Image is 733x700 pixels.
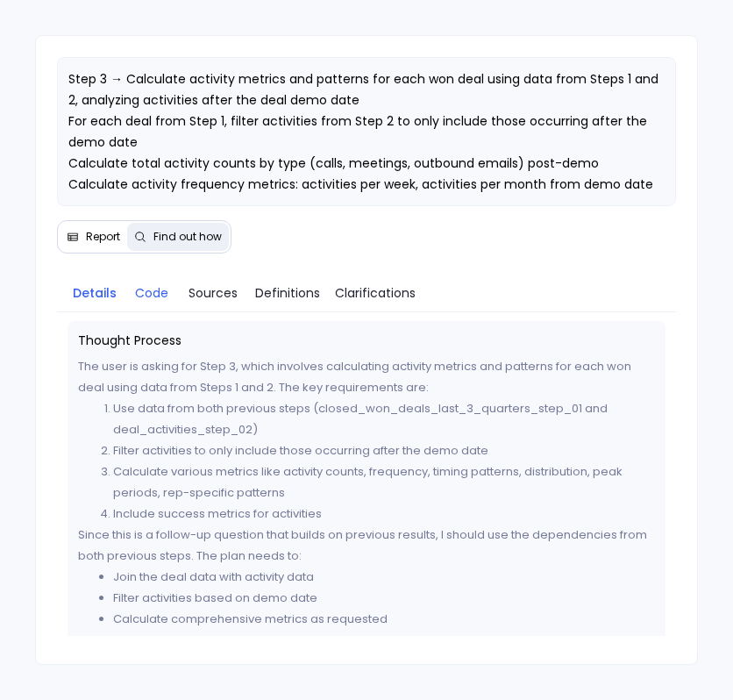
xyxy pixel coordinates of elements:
[86,230,120,244] span: Report
[73,283,117,303] span: Details
[113,588,655,609] li: Filter activities based on demo date
[135,283,168,303] span: Code
[113,630,655,651] li: Focus on post-demo activities only
[78,356,655,398] p: The user is asking for Step 3, which involves calculating activity metrics and patterns for each ...
[255,283,320,303] span: Definitions
[335,283,416,303] span: Clarifications
[127,223,229,251] button: Find out how
[68,70,665,382] span: Step 3 → Calculate activity metrics and patterns for each won deal using data from Steps 1 and 2,...
[113,609,655,630] li: Calculate comprehensive metrics as requested
[189,283,238,303] span: Sources
[113,440,655,461] li: Filter activities to only include those occurring after the demo date
[113,461,655,504] li: Calculate various metrics like activity counts, frequency, timing patterns, distribution, peak pe...
[60,223,127,251] button: Report
[113,567,655,588] li: Join the deal data with activity data
[113,504,655,525] li: Include success metrics for activities
[78,332,655,349] span: Thought Process
[78,525,655,567] p: Since this is a follow-up question that builds on previous results, I should use the dependencies...
[153,230,222,244] span: Find out how
[113,398,655,440] li: Use data from both previous steps (closed_won_deals_last_3_quarters_step_01 and deal_activities_s...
